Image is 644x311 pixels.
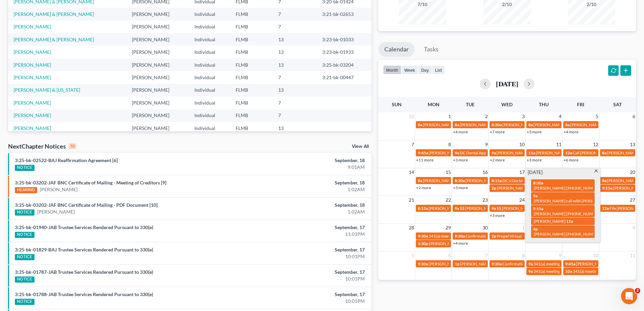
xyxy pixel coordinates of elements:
[253,157,365,164] div: September, 18
[565,150,572,155] span: 12a
[565,122,570,127] span: 8a
[527,157,542,162] a: +3 more
[565,269,572,274] span: 10a
[533,193,538,198] span: 9a
[502,261,579,266] span: Confirmation hearing for [PERSON_NAME]
[15,269,153,275] a: 3:25-bk-01787-JAB Trustee Services Rendered Pursuant to 330(e)
[573,269,638,274] span: 341(a) meeting for [PERSON_NAME]
[497,206,573,211] span: $$ [PERSON_NAME] owes a check $375.00
[482,224,488,232] span: 30
[126,109,189,122] td: [PERSON_NAME]
[378,42,415,57] a: Calendar
[15,202,158,208] a: 3:25-bk-03202-JAF BNC Certificate of Mailing - PDF Document [10]
[453,157,468,162] a: +3 more
[253,275,365,282] div: 10:01PM
[69,143,76,149] div: 10
[492,150,496,155] span: 9a
[555,140,562,149] span: 11
[602,178,606,183] span: 8a
[189,71,230,84] td: Individual
[273,71,317,84] td: 7
[230,122,273,134] td: FLMB
[230,71,273,84] td: FLMB
[528,150,535,155] span: 11a
[418,206,428,211] span: 8:15a
[189,59,230,71] td: Individual
[460,150,528,155] span: DC Dental Appt with [PERSON_NAME]
[189,84,230,96] td: Individual
[629,251,636,260] span: 11
[230,96,273,109] td: FLMB
[418,178,422,183] span: 8a
[592,251,599,260] span: 10
[408,112,415,120] span: 31
[230,8,273,20] td: FLMB
[423,178,491,183] span: [PERSON_NAME] [PHONE_NUMBER]
[573,150,612,155] span: Call [PERSON_NAME]
[492,234,496,239] span: 2p
[408,196,415,204] span: 21
[14,100,51,106] a: [PERSON_NAME]
[466,234,542,239] span: Confirmation hearing for [PERSON_NAME]
[528,261,533,266] span: 9a
[418,65,432,74] button: day
[401,65,418,74] button: week
[484,112,488,120] span: 2
[399,1,446,8] div: 7/10
[445,168,452,176] span: 15
[418,241,428,246] span: 1:30p
[492,261,502,266] span: 9:30a
[533,180,543,185] span: 8:30a
[273,96,317,109] td: 7
[558,112,562,120] span: 4
[273,21,317,33] td: 7
[317,33,372,46] td: 3:23-bk-01033
[592,140,599,149] span: 12
[455,261,459,266] span: 1p
[534,219,566,224] span: [PERSON_NAME]
[448,140,452,149] span: 8
[273,8,317,20] td: 7
[539,102,549,107] span: Thu
[607,150,644,155] span: [PERSON_NAME]???
[429,261,481,266] span: [PERSON_NAME] dental appt
[253,202,365,208] div: September, 18
[528,169,543,176] span: [DATE]
[253,179,365,186] div: September, 18
[189,122,230,134] td: Individual
[490,129,505,134] a: +7 more
[521,224,525,232] span: 1
[534,231,602,237] span: [PERSON_NAME] [PHONE_NUMBER]
[533,269,599,274] span: 341(a) meeting for [PERSON_NAME]
[15,232,34,238] div: NOTICE
[602,206,609,211] span: 12a
[230,109,273,122] td: FLMB
[126,46,189,58] td: [PERSON_NAME]
[423,122,455,127] span: [PERSON_NAME]
[352,144,369,149] a: View All
[453,185,468,190] a: +3 more
[460,206,522,211] span: $$ [PERSON_NAME] last payment?
[432,65,445,74] button: list
[428,102,439,107] span: Mon
[629,196,636,204] span: 27
[519,140,525,149] span: 10
[126,96,189,109] td: [PERSON_NAME]
[492,206,496,211] span: 9a
[602,185,612,191] span: 9:15a
[15,224,153,230] a: 3:25-bk-01940-JAB Trustee Services Rendered Pursuant to 330(e)
[564,129,578,134] a: +4 more
[126,21,189,33] td: [PERSON_NAME]
[126,84,189,96] td: [PERSON_NAME]
[230,59,273,71] td: FLMB
[635,288,640,293] span: 2
[273,59,317,71] td: 13
[496,80,518,87] h2: [DATE]
[408,224,415,232] span: 28
[383,65,401,74] button: month
[253,231,365,238] div: 11:01PM
[492,178,502,183] span: 8:15a
[230,33,273,46] td: FLMB
[497,150,564,155] span: [PERSON_NAME] & [PERSON_NAME]
[253,291,365,298] div: September, 17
